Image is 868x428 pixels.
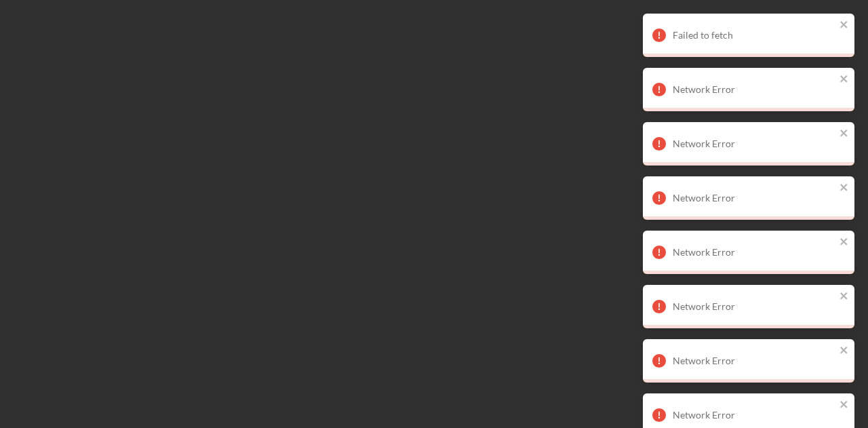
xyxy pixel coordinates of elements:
[673,193,835,203] div: Network Error
[840,19,849,32] button: close
[673,84,835,95] div: Network Error
[673,138,835,149] div: Network Error
[840,345,849,357] button: close
[673,410,835,421] div: Network Error
[673,301,835,312] div: Network Error
[673,355,835,366] div: Network Error
[840,73,849,86] button: close
[840,399,849,412] button: close
[673,30,835,41] div: Failed to fetch
[840,182,849,195] button: close
[840,128,849,140] button: close
[673,247,835,258] div: Network Error
[840,290,849,303] button: close
[840,236,849,249] button: close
